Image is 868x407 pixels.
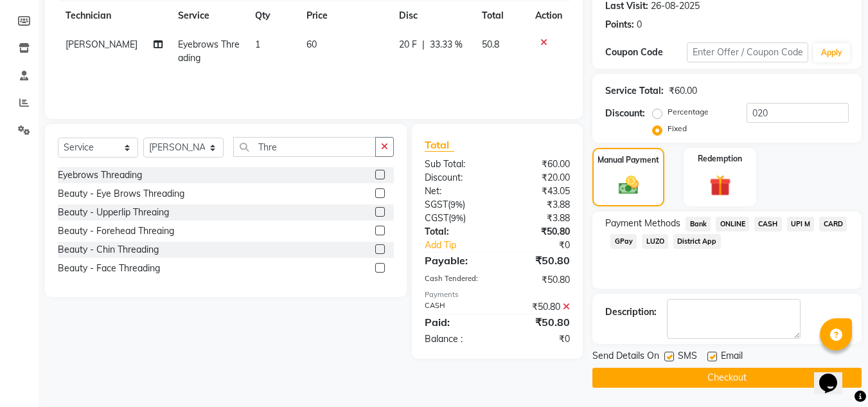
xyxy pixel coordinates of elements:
div: Discount: [605,107,645,120]
div: ₹50.80 [497,253,580,268]
span: 1 [255,39,260,50]
div: Beauty - Upperlip Threaing [58,206,169,219]
div: Net: [415,185,497,198]
span: Email [721,349,743,365]
span: Eyebrows Threading [178,39,240,64]
th: Disc [391,1,474,30]
span: 33.33 % [430,38,463,51]
span: 50.8 [482,39,499,50]
div: Beauty - Face Threading [58,262,160,275]
div: Beauty - Forehead Threaing [58,224,174,238]
div: Paid: [415,314,497,330]
button: Apply [813,43,850,62]
span: Total [425,138,454,152]
div: Coupon Code [605,46,686,59]
span: ONLINE [716,217,749,231]
div: Description: [605,305,657,319]
label: Manual Payment [598,154,659,166]
div: Sub Total: [415,158,497,171]
th: Total [474,1,528,30]
span: GPay [610,234,637,249]
div: ₹0 [511,239,580,252]
label: Redemption [698,153,742,165]
div: ₹50.80 [497,300,580,314]
button: Checkout [592,368,862,388]
div: ₹50.80 [497,225,580,239]
span: District App [673,234,721,249]
th: Price [299,1,391,30]
div: Service Total: [605,84,664,98]
span: CASH [754,217,782,231]
th: Service [170,1,247,30]
span: 9% [451,213,463,223]
div: ₹60.00 [497,158,580,171]
span: SMS [678,349,697,365]
span: Send Details On [592,349,659,365]
div: ₹3.88 [497,198,580,212]
div: Eyebrows Threading [58,168,142,182]
div: Discount: [415,171,497,185]
div: Payments [425,289,570,300]
div: ₹50.80 [497,273,580,287]
span: 60 [306,39,317,50]
img: _gift.svg [703,172,738,199]
img: _cash.svg [612,174,645,197]
span: Bank [686,217,711,231]
a: Add Tip [415,239,511,252]
iframe: chat widget [814,356,855,394]
div: Beauty - Chin Threading [58,243,159,257]
label: Fixed [668,123,687,134]
div: Payable: [415,253,497,268]
th: Qty [247,1,299,30]
div: ₹43.05 [497,185,580,198]
div: Balance : [415,332,497,346]
div: ₹60.00 [669,84,697,98]
input: Enter Offer / Coupon Code [687,42,808,62]
span: UPI M [787,217,815,231]
input: Search or Scan [233,137,376,157]
div: ( ) [415,212,497,225]
span: CARD [819,217,847,231]
span: 20 F [399,38,417,51]
span: SGST [425,199,448,210]
div: Cash Tendered: [415,273,497,287]
span: LUZO [642,234,668,249]
span: 9% [450,199,463,210]
div: Points: [605,18,634,32]
div: ₹0 [497,332,580,346]
div: ₹3.88 [497,212,580,225]
div: ₹50.80 [497,314,580,330]
div: 0 [637,18,642,32]
div: ₹20.00 [497,171,580,185]
div: ( ) [415,198,497,212]
span: CGST [425,212,448,224]
span: [PERSON_NAME] [66,39,137,50]
span: Payment Methods [605,217,680,230]
div: CASH [415,300,497,314]
div: Beauty - Eye Brows Threading [58,187,184,201]
label: Percentage [668,106,709,118]
div: Total: [415,225,497,239]
th: Action [527,1,570,30]
th: Technician [58,1,170,30]
span: | [422,38,425,51]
